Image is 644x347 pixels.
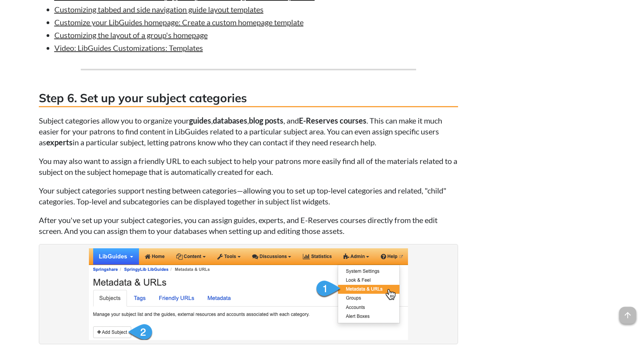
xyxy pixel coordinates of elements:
p: After you've set up your subject categories, you can assign guides, experts, and E-Reserves cours... [39,214,458,236]
a: Customizing tabbed and side navigation guide layout templates [54,5,264,14]
h3: Step 6. Set up your subject categories [39,90,458,107]
img: Screenshot highlighting the Add Subject button [89,248,408,340]
strong: posts [265,116,283,125]
p: You may also want to assign a friendly URL to each subject to help your patrons more easily find ... [39,155,458,177]
strong: guides [189,116,211,125]
strong: experts [46,138,73,147]
p: Your subject categories support nesting between categories—allowing you to set up top-level categ... [39,185,458,207]
a: Customize your LibGuides homepage: Create a custom homepage template [54,17,304,27]
strong: E-Reserves courses [299,116,366,125]
span: arrow_upward [619,307,636,324]
strong: blog [249,116,263,125]
a: Customizing the layout of a group's homepage [54,30,208,40]
p: Subject categories allow you to organize your , , , and . This can make it much easier for your p... [39,115,458,148]
a: arrow_upward [619,307,636,317]
a: Video: LibGuides Customizations: Templates [54,43,203,52]
strong: databases [213,116,247,125]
